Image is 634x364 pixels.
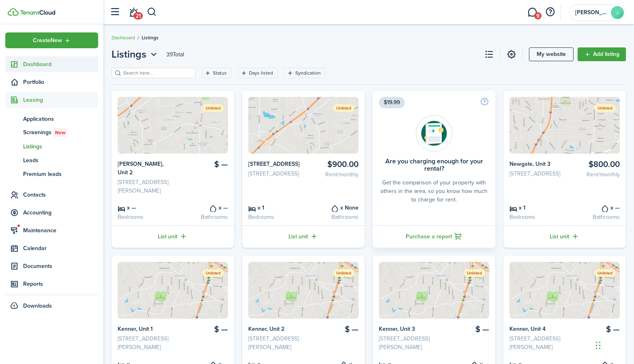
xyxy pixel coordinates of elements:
a: Reports [5,276,98,292]
span: 9 [534,12,542,19]
status: Unlisted [202,104,224,112]
card-listing-description: Bathrooms [176,213,228,221]
filter-tag: Open filter [238,68,278,78]
card-listing-title: Kenner, Unit 2 [248,325,301,333]
a: Notifications [126,2,141,23]
card-listing-description: [STREET_ADDRESS][PERSON_NAME] [118,334,170,351]
img: TenantCloud [8,8,19,16]
span: Jasmine [575,10,608,15]
img: TenantCloud [20,10,55,15]
card-listing-description: [STREET_ADDRESS] [248,169,301,178]
status: Unlisted [594,269,616,277]
a: Leads [5,153,98,167]
filter-tag-label: Status [213,69,227,77]
card-listing-description: Bathrooms [307,213,359,221]
card-listing-title: Kenner, Unit 4 [509,325,562,333]
status: Unlisted [594,104,616,112]
card-listing-title: x — [176,203,228,212]
status: Unlisted [464,269,485,277]
card-listing-title: x None [307,203,359,212]
card-listing-title: [STREET_ADDRESS] [248,160,301,168]
filter-tag: Open filter [284,68,326,78]
img: Listing avatar [379,262,489,319]
span: Documents [23,262,98,270]
card-listing-description: [STREET_ADDRESS] [509,169,562,178]
card-listing-title: $ — [176,325,228,334]
span: Maintenance [23,226,98,235]
card-listing-title: [PERSON_NAME], Unit 2 [118,160,170,177]
button: Open resource center [543,5,557,19]
a: ScreeningsNew [5,126,98,139]
card-listing-description: Bedrooms [509,213,562,221]
status: Unlisted [333,269,355,277]
a: Purchase a report [373,225,495,248]
span: Calendar [23,244,98,253]
span: $19.99 [379,97,405,108]
button: Search [147,5,157,19]
span: Leads [23,156,98,165]
card-listing-title: $900.00 [307,160,359,169]
card-listing-description: [STREET_ADDRESS][PERSON_NAME] [509,334,562,351]
card-listing-title: $ — [307,325,359,334]
iframe: Chat Widget [593,325,634,364]
filter-tag: Open filter [202,68,232,78]
a: Dashboard [5,56,98,72]
span: Downloads [23,302,52,310]
span: Create New [33,38,62,43]
a: Listings [5,139,98,153]
span: Premium leads [23,170,98,178]
filter-tag-label: Syndication [295,69,321,77]
card-listing-title: x 1 [248,203,301,212]
img: Listing avatar [509,97,620,154]
a: My website [529,47,574,61]
card-listing-title: Kenner, Unit 3 [379,325,431,333]
avatar-text: J [611,6,624,19]
card-listing-description: [STREET_ADDRESS][PERSON_NAME] [248,334,301,351]
card-listing-title: $ — [437,325,490,334]
span: Contacts [23,191,98,199]
status: Unlisted [333,104,355,112]
a: List unit [242,225,365,248]
span: Listings [112,47,146,62]
span: Accounting [23,208,98,217]
span: Applications [23,115,98,123]
span: Leasing [23,96,98,104]
button: Open sidebar [107,4,123,20]
card-description: Get the comparison of your property with others in the area, so you know how much to charge for r... [379,178,489,204]
span: New [55,129,65,136]
span: Listings [142,34,159,41]
card-listing-description: Bedrooms [248,213,301,221]
img: Listing avatar [509,262,620,319]
img: Listing avatar [118,97,228,154]
a: List unit [112,225,234,248]
card-listing-description: Rent/monthly [307,170,359,179]
a: Add listing [578,47,626,61]
filter-tag-label: Days listed [249,69,273,77]
card-listing-description: Rent/monthly [568,170,620,179]
card-listing-title: x 1 [509,203,562,212]
span: Portfolio [23,78,98,86]
card-listing-title: $ — [568,325,620,334]
card-listing-description: Bathrooms [568,213,620,221]
status: Unlisted [202,269,224,277]
span: 21 [133,12,143,19]
card-listing-description: [STREET_ADDRESS][PERSON_NAME] [118,178,170,195]
card-listing-description: [STREET_ADDRESS][PERSON_NAME] [379,334,431,351]
a: Premium leads [5,167,98,181]
a: Messaging [524,2,540,23]
span: Screenings [23,128,98,137]
a: Applications [5,112,98,126]
div: Drag [596,333,601,358]
span: Reports [23,280,98,288]
card-listing-title: $800.00 [568,160,620,169]
button: Open menu [5,32,98,48]
span: Listings [23,142,98,151]
card-listing-title: x — [568,203,620,212]
button: Listings [112,47,159,62]
span: Dashboard [23,60,98,69]
card-title: Are you charging enough for your rental? [379,158,489,172]
a: Dashboard [112,34,135,41]
header-page-total: 39 Total [166,50,184,59]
